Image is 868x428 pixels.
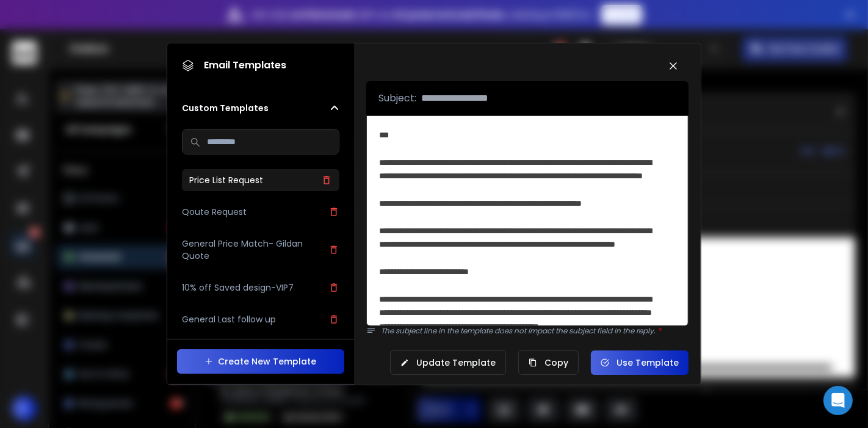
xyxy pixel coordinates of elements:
[378,91,416,106] p: Subject:
[381,326,689,336] p: The subject line in the template does not impact the subject field in the
[636,325,661,336] span: reply.
[591,350,689,375] button: Use Template
[823,386,853,415] div: Open Intercom Messenger
[390,350,506,375] button: Update Template
[518,350,579,375] button: Copy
